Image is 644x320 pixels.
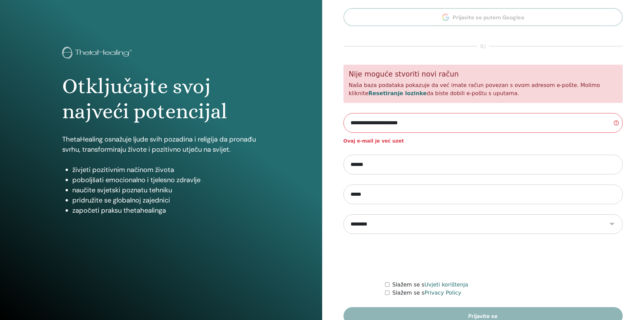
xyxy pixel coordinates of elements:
[72,195,260,205] li: pridružite se globalnoj zajednici
[72,165,260,175] li: živjeti pozitivnim načinom života
[392,281,468,289] label: Slažem se s
[392,289,461,297] label: Slažem se s
[72,185,260,195] li: naučite svjetski poznatu tehniku
[343,65,623,103] div: Naša baza podataka pokazuje da već imate račun povezan s ovom adresom e-pošte. Molimo kliknite da...
[343,138,404,144] strong: Ovaj e-mail je već uzet
[72,175,260,185] li: poboljšati emocionalno i tjelesno zdravlje
[432,244,534,271] iframe: reCAPTCHA
[424,290,461,296] a: Privacy Policy
[424,281,468,288] a: Uvjeti korištenja
[477,42,489,50] span: ili
[62,134,260,154] p: ThetaHealing osnažuje ljude svih pozadina i religija da pronađu svrhu, transformiraju živote i po...
[62,74,260,124] h1: Otključajte svoj najveći potencijal
[349,70,618,79] h5: Nije moguće stvoriti novi račun
[72,205,260,215] li: započeti praksu thetahealinga
[368,90,427,97] a: Resetiranje lozinke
